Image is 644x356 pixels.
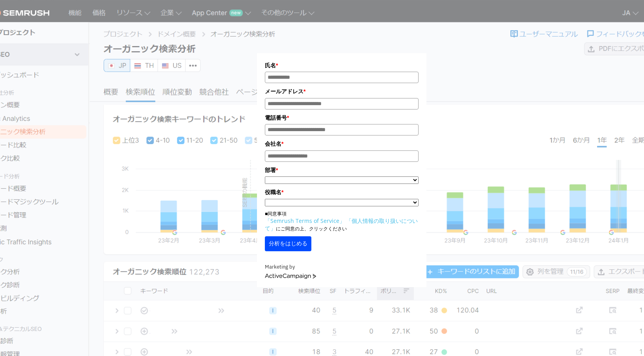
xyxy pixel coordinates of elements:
[265,166,419,174] label: 部署
[265,210,419,232] p: ■同意事項 にご同意の上、クリックください
[265,217,345,224] a: 「Semrush Terms of Service」
[265,217,418,232] a: 「個人情報の取り扱いについて」
[265,139,419,148] label: 会社名
[265,188,419,197] label: 役職名
[265,87,419,96] label: メールアドレス
[265,236,311,251] button: 分析をはじめる
[265,263,419,271] div: Marketing by
[265,113,419,122] label: 電話番号
[265,61,419,70] label: 氏名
